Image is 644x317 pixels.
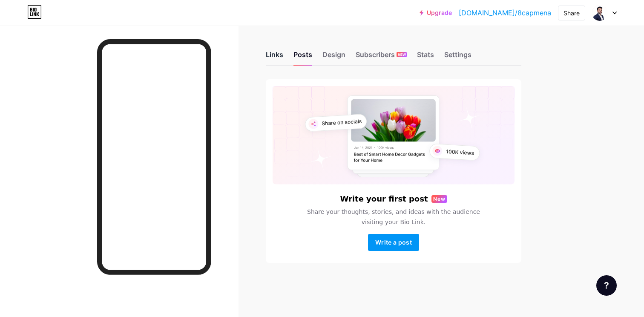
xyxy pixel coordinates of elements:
div: Share [563,9,580,17]
span: Share your thoughts, stories, and ideas with the audience visiting your Bio Link. [297,207,490,227]
div: Posts [293,49,312,65]
span: NEW [398,52,406,57]
span: New [433,195,446,203]
button: Write a post [368,234,419,251]
div: Stats [417,49,434,65]
img: 8capmena [592,5,608,21]
div: Links [266,49,283,65]
h6: Write your first post [340,195,428,203]
a: [DOMAIN_NAME]/8capmena [459,8,551,18]
a: Upgrade [420,9,452,16]
div: Settings [444,49,471,65]
div: Subscribers [356,49,407,65]
span: Write a post [375,239,412,246]
div: Design [322,49,345,65]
